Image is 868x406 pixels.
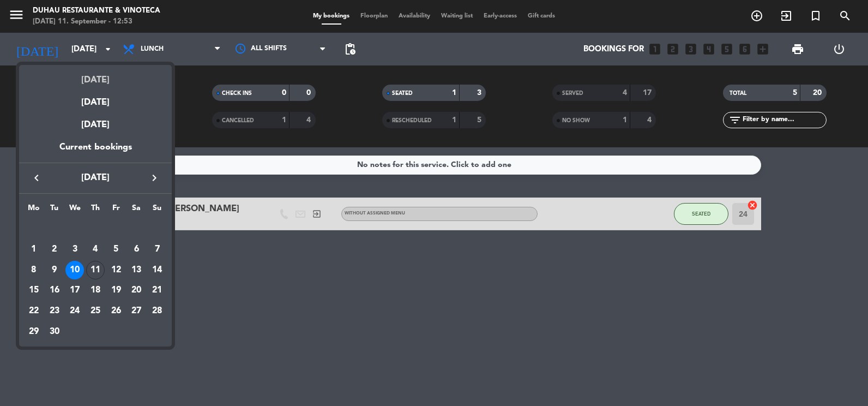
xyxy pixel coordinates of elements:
[45,240,64,259] div: 2
[19,110,172,140] div: [DATE]
[85,280,106,301] td: September 18, 2025
[144,171,164,185] button: keyboard_arrow_right
[65,240,84,259] div: 3
[86,261,105,279] div: 11
[65,281,84,300] div: 17
[107,302,125,320] div: 26
[148,171,161,184] i: keyboard_arrow_right
[85,260,106,280] td: September 11, 2025
[23,301,44,321] td: September 22, 2025
[106,260,126,280] td: September 12, 2025
[148,261,166,279] div: 14
[147,239,167,260] td: September 7, 2025
[19,140,172,163] div: Current bookings
[64,280,85,301] td: September 17, 2025
[147,280,167,301] td: September 21, 2025
[25,261,43,279] div: 8
[23,218,167,239] td: SEP
[85,239,106,260] td: September 4, 2025
[65,302,84,320] div: 24
[106,239,126,260] td: September 5, 2025
[44,260,65,280] td: September 9, 2025
[23,321,44,342] td: September 29, 2025
[106,280,126,301] td: September 19, 2025
[23,202,44,219] th: Monday
[64,239,85,260] td: September 3, 2025
[126,280,147,301] td: September 20, 2025
[86,240,105,259] div: 4
[86,302,105,320] div: 25
[147,202,167,219] th: Sunday
[64,202,85,219] th: Wednesday
[45,281,64,300] div: 16
[19,87,172,110] div: [DATE]
[126,239,147,260] td: September 6, 2025
[23,280,44,301] td: September 15, 2025
[107,261,125,279] div: 12
[44,202,65,219] th: Tuesday
[127,261,146,279] div: 13
[126,260,147,280] td: September 13, 2025
[25,323,43,341] div: 29
[107,240,125,259] div: 5
[126,202,147,219] th: Saturday
[127,302,146,320] div: 27
[85,301,106,321] td: September 25, 2025
[107,281,125,300] div: 19
[147,301,167,321] td: September 28, 2025
[44,239,65,260] td: September 2, 2025
[127,240,146,259] div: 6
[25,302,43,320] div: 22
[148,281,166,300] div: 21
[106,202,126,219] th: Friday
[126,301,147,321] td: September 27, 2025
[64,301,85,321] td: September 24, 2025
[19,65,172,87] div: [DATE]
[45,302,64,320] div: 23
[127,281,146,300] div: 20
[86,281,105,300] div: 18
[64,260,85,280] td: September 10, 2025
[65,261,84,279] div: 10
[44,280,65,301] td: September 16, 2025
[106,301,126,321] td: September 26, 2025
[23,260,44,280] td: September 8, 2025
[23,239,44,260] td: September 1, 2025
[25,281,43,300] div: 15
[25,240,43,259] div: 1
[46,171,144,185] span: [DATE]
[85,202,106,219] th: Thursday
[147,260,167,280] td: September 14, 2025
[44,321,65,342] td: September 30, 2025
[45,323,64,341] div: 30
[27,171,46,185] button: keyboard_arrow_left
[45,261,64,279] div: 9
[148,240,166,259] div: 7
[44,301,65,321] td: September 23, 2025
[30,171,43,184] i: keyboard_arrow_left
[148,302,166,320] div: 28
